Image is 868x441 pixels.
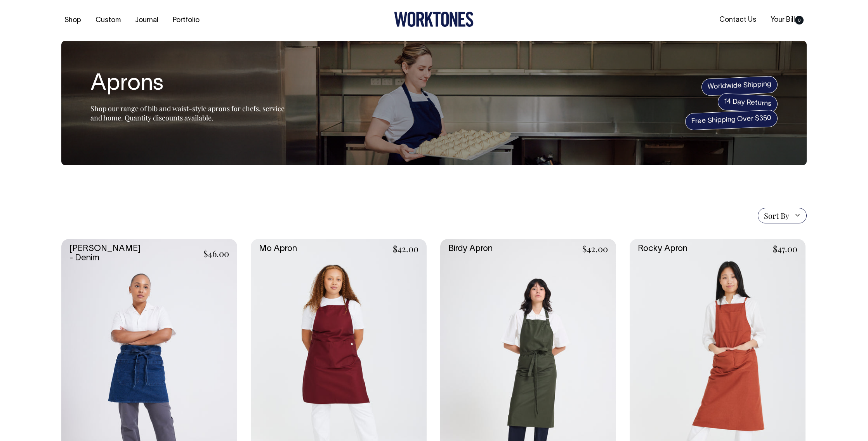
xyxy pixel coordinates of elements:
[170,14,203,27] a: Portfolio
[795,16,804,24] span: 0
[61,14,84,27] a: Shop
[685,110,778,131] span: Free Shipping Over $350
[716,14,759,26] a: Contact Us
[90,72,285,97] h1: Aprons
[90,104,285,122] span: Shop our range of bib and waist-style aprons for chefs, service and home. Quantity discounts avai...
[701,76,778,96] span: Worldwide Shipping
[717,93,778,113] span: 14 Day Returns
[92,14,124,27] a: Custom
[764,211,789,220] span: Sort By
[767,14,807,26] a: Your Bill0
[132,14,161,27] a: Journal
